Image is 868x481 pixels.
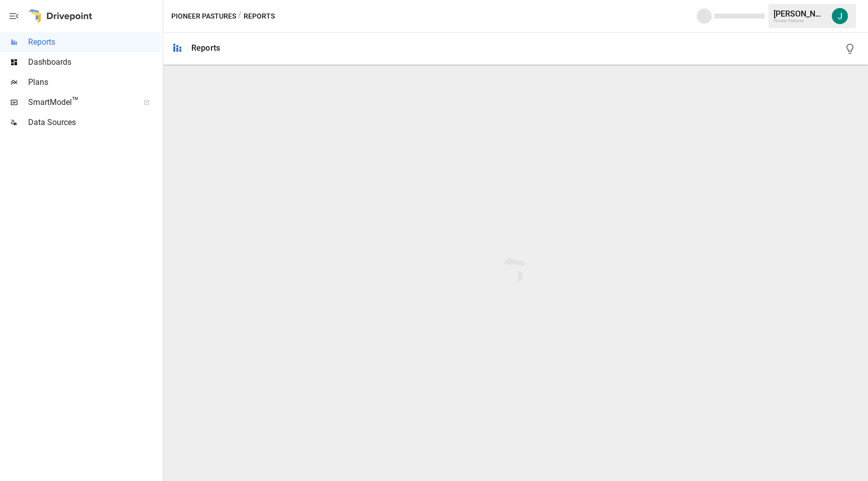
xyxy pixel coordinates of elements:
div: / [238,10,242,23]
button: Pioneer Pastures [171,10,236,23]
button: Jacob Brighton [826,2,854,30]
span: SmartModel [28,96,133,108]
span: Plans [28,76,161,88]
img: Jacob Brighton [832,8,848,24]
span: Dashboards [28,56,161,68]
span: Data Sources [28,116,161,129]
div: Reports [191,43,220,53]
span: ™ [72,95,79,107]
img: drivepoint-animation.ef608ccb.svg [502,258,528,288]
span: Reports [28,36,161,48]
div: Pioneer Pastures [774,19,826,23]
div: [PERSON_NAME] [774,9,826,19]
